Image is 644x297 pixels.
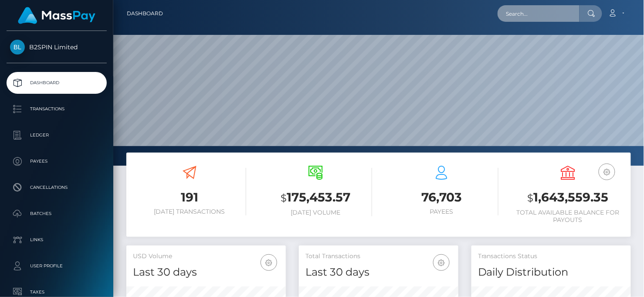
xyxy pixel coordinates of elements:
h4: Daily Distribution [478,265,624,280]
h6: Payees [385,208,498,215]
p: Transactions [10,102,103,116]
a: Ledger [7,124,107,146]
img: B2SPIN Limited [10,40,25,55]
a: Cancellations [7,177,107,198]
h6: Total Available Balance for Payouts [512,209,625,224]
h3: 1,643,559.35 [512,189,625,207]
img: MassPay Logo [18,7,95,24]
p: Links [10,233,103,246]
h4: Last 30 days [133,265,279,280]
h6: [DATE] Volume [259,209,373,216]
a: Dashboard [127,4,163,23]
a: Payees [7,150,107,172]
h3: 76,703 [385,189,498,206]
h4: Last 30 days [305,265,452,280]
h3: 191 [133,189,246,206]
p: Dashboard [10,76,103,89]
a: Batches [7,203,107,225]
small: $ [527,192,533,204]
h5: Transactions Status [478,252,624,261]
p: Batches [10,207,103,220]
p: Payees [10,155,103,168]
h6: [DATE] Transactions [133,208,246,215]
h5: USD Volume [133,252,279,261]
input: Search... [498,5,580,22]
a: User Profile [7,255,107,277]
h3: 175,453.57 [259,189,373,207]
p: Ledger [10,129,103,142]
small: $ [281,192,287,204]
span: B2SPIN Limited [7,43,107,51]
p: User Profile [10,259,103,273]
a: Transactions [7,98,107,120]
h5: Total Transactions [305,252,452,261]
a: Links [7,229,107,251]
a: Dashboard [7,72,107,94]
p: Cancellations [10,181,103,194]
